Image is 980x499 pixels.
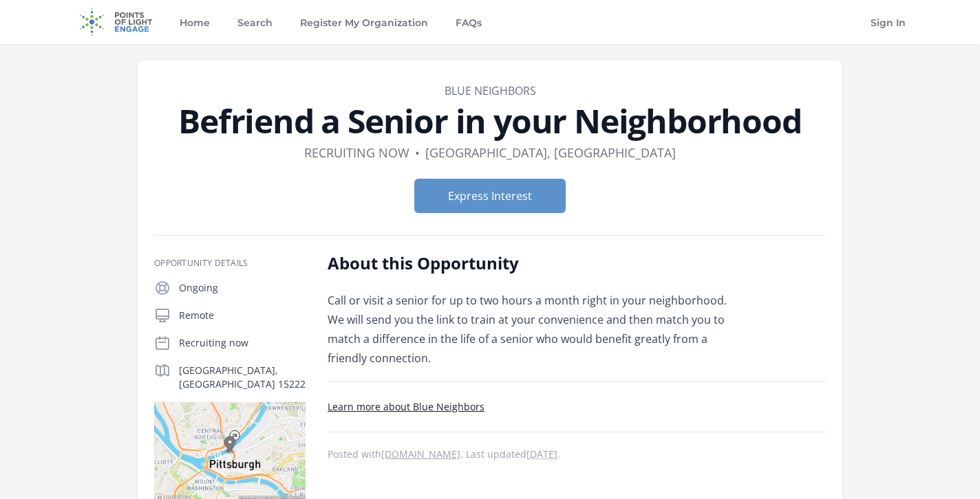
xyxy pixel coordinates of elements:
p: Posted with . Last updated . [328,449,826,460]
p: [GEOGRAPHIC_DATA], [GEOGRAPHIC_DATA] 15222 [179,364,306,391]
h2: About this Opportunity [328,252,730,274]
p: Call or visit a senior for up to two hours a month right in your neighborhood. We will send you t... [328,291,730,368]
h3: Opportunity Details [154,258,306,269]
div: • [415,143,420,162]
p: Recruiting now [179,336,306,350]
a: Learn more about Blue Neighbors [328,400,484,413]
dd: Recruiting now [304,143,409,162]
a: [DOMAIN_NAME] [381,447,460,461]
a: Blue Neighbors [445,83,536,98]
h1: Befriend a Senior in your Neighborhood [154,104,826,137]
abbr: Tue, Jul 8, 2025 7:48 PM [526,447,557,461]
p: Remote [179,309,306,322]
button: Express Interest [414,179,566,213]
dd: [GEOGRAPHIC_DATA], [GEOGRAPHIC_DATA] [425,143,676,162]
p: Ongoing [179,281,306,295]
